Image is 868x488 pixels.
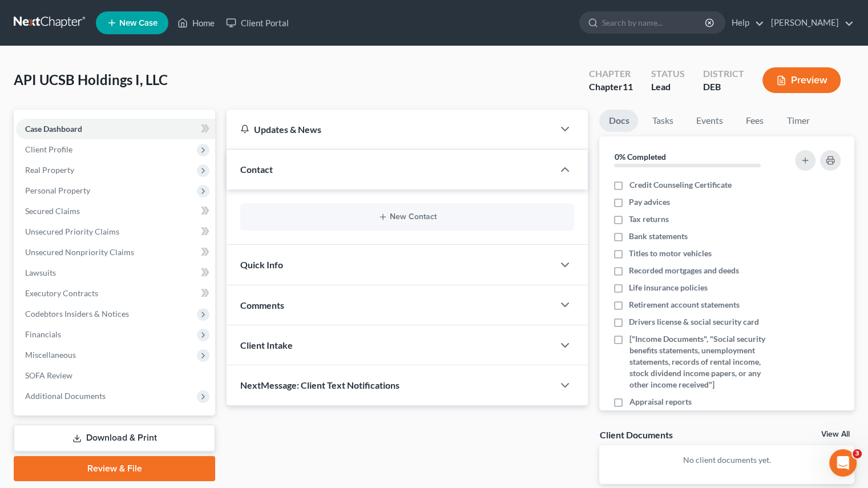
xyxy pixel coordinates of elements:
span: Tax returns [629,213,669,225]
span: Unsecured Priority Claims [25,227,119,236]
a: Timer [777,110,818,132]
a: Client Portal [220,13,294,33]
span: SOFA Review [25,370,72,380]
a: View All [821,430,850,438]
div: District [703,67,744,80]
div: Chapter [589,67,633,80]
span: Client Profile [25,144,72,154]
a: Events [687,110,732,132]
span: Real Property [25,165,74,175]
a: Lawsuits [16,263,215,283]
span: Life insurance policies [629,282,708,293]
a: SOFA Review [16,365,215,386]
span: Client Intake [240,340,293,350]
a: Unsecured Nonpriority Claims [16,242,215,263]
span: Quick Info [240,259,283,270]
strong: 0% Completed [614,152,665,162]
div: Chapter [589,80,633,94]
span: Comments [240,300,284,310]
span: Retirement account statements [629,299,740,310]
span: Contact [240,164,273,175]
div: Status [651,67,685,80]
span: Case Dashboard [25,124,82,134]
a: Unsecured Priority Claims [16,221,215,242]
input: Search by name... [602,12,706,33]
div: Updates & News [240,123,540,135]
a: [PERSON_NAME] [765,13,854,33]
a: Review & File [14,456,215,481]
div: DEB [703,80,744,94]
span: NextMessage: Client Text Notifications [240,380,399,390]
span: Appraisal reports [629,396,691,408]
span: Credit Counseling Certificate [629,179,731,191]
span: 11 [623,81,633,92]
a: Case Dashboard [16,119,215,139]
a: Tasks [643,110,682,132]
span: Executory Contracts [25,288,98,298]
span: Pay advices [629,196,670,208]
iframe: Intercom live chat [829,449,857,477]
div: Client Documents [599,429,672,441]
a: Help [726,13,764,33]
div: Lead [651,80,685,94]
a: Home [172,13,220,33]
p: No client documents yet. [608,454,845,466]
span: API UCSB Holdings I, LLC [14,71,168,88]
span: Drivers license & social security card [629,316,759,328]
span: Codebtors Insiders & Notices [25,309,129,318]
span: ["Income Documents", "Social security benefits statements, unemployment statements, records of re... [629,333,781,390]
span: Financials [25,329,61,339]
span: Miscellaneous [25,350,76,360]
span: Recorded mortgages and deeds [629,265,739,276]
a: Fees [736,110,773,132]
span: Bank statements [629,231,688,242]
span: Lawsuits [25,268,56,277]
a: Executory Contracts [16,283,215,304]
a: Secured Claims [16,201,215,221]
span: Additional Documents [25,391,106,401]
span: New Case [119,19,158,27]
span: Unsecured Nonpriority Claims [25,247,134,257]
span: Personal Property [25,185,90,195]
button: New Contact [249,212,565,221]
a: Download & Print [14,425,215,451]
span: 3 [853,449,862,458]
button: Preview [762,67,841,93]
span: Secured Claims [25,206,80,216]
span: Titles to motor vehicles [629,248,712,259]
a: Docs [599,110,638,132]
